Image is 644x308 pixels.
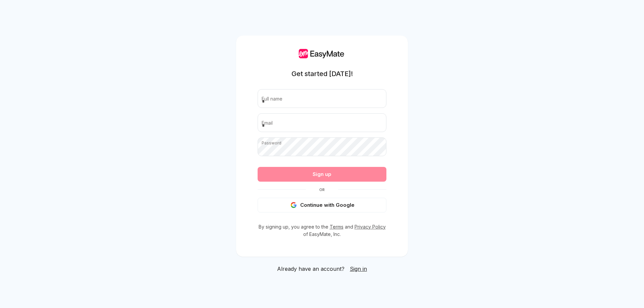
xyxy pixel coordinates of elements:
[258,223,386,238] p: By signing up, you agree to the and of EasyMate, Inc.
[277,265,344,273] span: Already have an account?
[306,187,338,192] span: Or
[330,224,343,230] a: Terms
[350,265,367,273] a: Sign in
[355,224,386,230] a: Privacy Policy
[258,198,386,212] button: Continue with Google
[350,265,367,272] span: Sign in
[291,69,353,78] h1: Get started [DATE]!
